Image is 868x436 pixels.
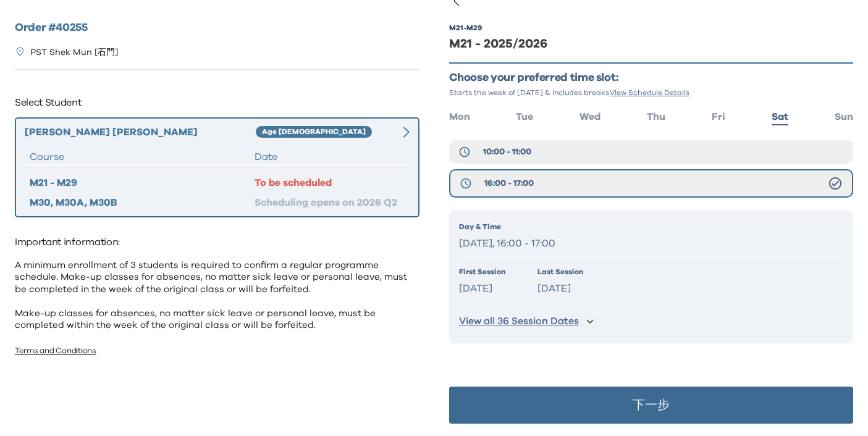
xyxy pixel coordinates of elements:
p: [DATE] [459,280,505,298]
span: 16:00 - 17:00 [484,177,534,190]
div: M21 - 2025/2026 [449,35,854,52]
div: M21 - M29 [30,175,255,190]
span: Mon [449,112,470,122]
button: View all 36 Session Dates [459,310,844,333]
div: Age [DEMOGRAPHIC_DATA] [256,126,372,138]
p: Last Session [537,266,583,277]
a: Terms and Conditions [15,347,96,355]
div: To be scheduled [255,175,405,190]
span: Wed [579,112,600,122]
button: 10:00 - 11:00 [449,140,854,164]
p: A minimum enrollment of 3 students is required to confirm a regular programme schedule. Make-up c... [15,259,419,332]
p: First Session [459,266,505,277]
p: [DATE], 16:00 - 17:00 [459,235,844,253]
div: Course [30,149,255,164]
p: PST Shek Mun [石門] [30,46,118,59]
span: View Schedule Details [610,89,689,96]
span: Tue [516,112,533,122]
div: [PERSON_NAME] [PERSON_NAME] [25,125,256,140]
button: 下一步 [449,387,854,424]
p: View all 36 Session Dates [459,315,579,328]
p: Important information: [15,232,419,252]
div: M21 - M29 [449,23,482,33]
p: 下一步 [633,399,670,411]
span: Sun [835,112,853,122]
p: Starts the week of [DATE] & includes breaks. [449,88,854,98]
p: [DATE] [537,280,583,298]
div: Scheduling opens on 2026 Q2 [255,195,405,210]
div: M30, M30A, M30B [30,195,255,210]
p: Choose your preferred time slot: [449,71,854,85]
button: 16:00 - 17:00 [449,169,854,198]
span: 10:00 - 11:00 [483,146,531,158]
span: Fri [712,112,725,122]
p: Select Student [15,93,419,112]
span: Thu [647,112,665,122]
div: Date [255,149,405,164]
h2: Order # 40255 [15,20,419,36]
p: Day & Time [459,221,844,232]
span: Sat [772,112,788,122]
